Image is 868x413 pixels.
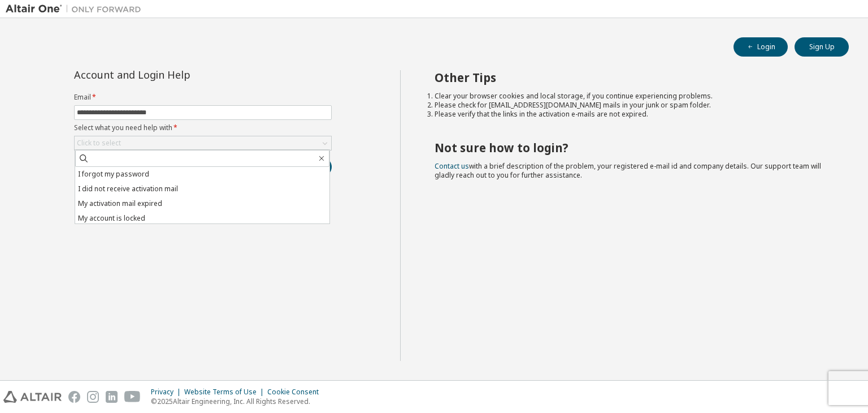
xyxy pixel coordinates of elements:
[74,70,280,79] div: Account and Login Help
[795,37,849,57] button: Sign Up
[435,161,821,180] span: with a brief description of the problem, your registered e-mail id and company details. Our suppo...
[106,391,118,403] img: linkedin.svg
[75,136,331,150] div: Click to select
[435,92,829,101] li: Clear your browser cookies and local storage, if you continue experiencing problems.
[734,37,788,57] button: Login
[435,110,829,119] li: Please verify that the links in the activation e-mails are not expired.
[77,139,121,148] div: Click to select
[435,161,469,171] a: Contact us
[68,391,80,403] img: facebook.svg
[74,123,332,132] label: Select what you need help with
[435,101,829,110] li: Please check for [EMAIL_ADDRESS][DOMAIN_NAME] mails in your junk or spam folder.
[184,388,267,397] div: Website Terms of Use
[151,397,325,406] p: © 2025 Altair Engineering, Inc. All Rights Reserved.
[87,391,99,403] img: instagram.svg
[435,140,829,155] h2: Not sure how to login?
[3,391,62,403] img: altair_logo.svg
[124,391,141,403] img: youtube.svg
[75,167,329,182] li: I forgot my password
[435,70,829,85] h2: Other Tips
[6,3,147,15] img: Altair One
[267,388,325,397] div: Cookie Consent
[151,388,184,397] div: Privacy
[74,93,332,102] label: Email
